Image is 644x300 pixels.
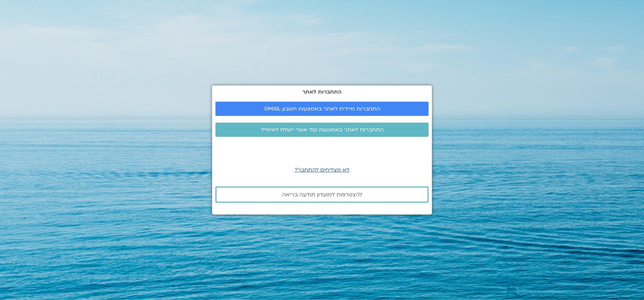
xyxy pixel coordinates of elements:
a: להצטרפות למועדון תודעה בריאה [215,186,429,203]
h2: התחברות לאתר [215,89,429,95]
a: התחברות מיידית לאתר באמצעות חשבון GMAIL [215,102,429,116]
span: התחברות לאתר באמצעות קוד אשר יישלח לאימייל [261,127,384,133]
span: התחברות מיידית לאתר באמצעות חשבון GMAIL [264,106,380,112]
a: לא מצליחים להתחבר? [295,166,349,174]
a: התחברות לאתר באמצעות קוד אשר יישלח לאימייל [215,123,429,137]
span: להצטרפות למועדון תודעה בריאה [282,192,362,198]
